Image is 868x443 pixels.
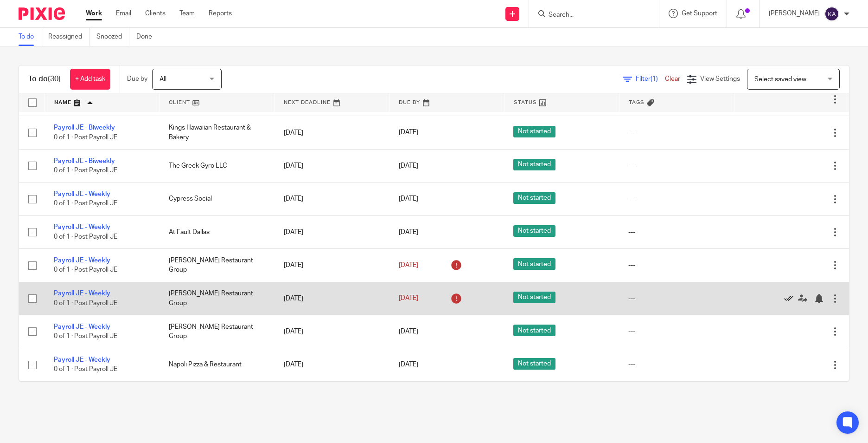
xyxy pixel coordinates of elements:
a: Clients [145,9,166,18]
div: --- [628,161,725,170]
span: Not started [513,358,555,370]
span: [DATE] [399,262,418,268]
span: 0 of 1 · Post Payroll JE [54,201,117,207]
a: Done [136,28,159,46]
div: --- [628,128,725,137]
div: --- [628,327,725,336]
a: Payroll JE - Biweekly [54,158,115,164]
span: 0 of 1 · Post Payroll JE [54,134,117,141]
span: [DATE] [399,195,418,202]
p: [PERSON_NAME] [769,9,820,18]
a: Clear [665,76,680,82]
span: (1) [651,76,658,82]
td: [DATE] [274,182,389,215]
span: [DATE] [399,328,418,335]
td: [DATE] [274,315,389,348]
img: svg%3E [824,7,839,21]
div: --- [628,294,725,303]
td: Kings Hawaiian Restaurant & Bakery [160,116,274,149]
a: Payroll JE - Biweekly [54,124,115,131]
td: [PERSON_NAME] Restaurant Group [160,282,274,315]
span: Not started [513,258,555,270]
span: View Settings [700,76,740,82]
span: [DATE] [399,295,418,302]
span: Filter [636,76,665,82]
a: Reassigned [48,28,89,46]
span: [DATE] [399,130,418,136]
span: (30) [48,75,61,83]
td: The Greek Gyro LLC [160,149,274,182]
a: Team [179,9,195,18]
a: Payroll JE - Weekly [54,191,110,197]
td: Napoli Pizza & Restaurant [160,348,274,381]
div: --- [628,261,725,270]
span: 0 of 1 · Post Payroll JE [54,234,117,240]
span: 0 of 1 · Post Payroll JE [54,167,117,174]
span: Not started [513,126,555,137]
a: Work [86,9,102,18]
a: Payroll JE - Weekly [54,290,110,297]
span: [DATE] [399,229,418,235]
span: Not started [513,225,555,237]
a: Snoozed [96,28,129,46]
div: --- [628,228,725,237]
div: --- [628,360,725,369]
a: To do [19,28,41,46]
a: Payroll JE - Weekly [54,357,110,363]
span: [DATE] [399,362,418,368]
td: [DATE] [274,116,389,149]
a: Mark as done [784,294,798,303]
img: Pixie [19,7,65,20]
span: Not started [513,292,555,303]
a: Payroll JE - Weekly [54,224,110,230]
td: [DATE] [274,348,389,381]
span: 0 of 1 · Post Payroll JE [54,366,117,373]
td: [PERSON_NAME] Restaurant Group [160,249,274,282]
td: [DATE] [274,149,389,182]
a: Payroll JE - Weekly [54,324,110,330]
span: All [160,76,166,83]
a: Payroll JE - Weekly [54,257,110,264]
a: + Add task [70,69,110,90]
span: Get Support [682,10,717,17]
span: [DATE] [399,163,418,169]
a: Email [116,9,131,18]
input: Search [548,11,631,20]
a: Reports [209,9,232,18]
span: Not started [513,159,555,170]
span: 0 of 1 · Post Payroll JE [54,333,117,339]
span: Not started [513,325,555,336]
td: At Fault Dallas [160,215,274,248]
span: 0 of 1 · Post Payroll JE [54,267,117,273]
span: Not started [513,192,555,204]
p: Due by [127,74,147,84]
span: Select saved view [754,76,806,83]
td: [DATE] [274,215,389,248]
span: 0 of 1 · Post Payroll JE [54,300,117,306]
td: [DATE] [274,249,389,282]
td: [DATE] [274,282,389,315]
h1: To do [28,74,61,84]
span: Tags [629,100,645,105]
td: [PERSON_NAME] Restaurant Group [160,315,274,348]
td: Cypress Social [160,182,274,215]
div: --- [628,194,725,203]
